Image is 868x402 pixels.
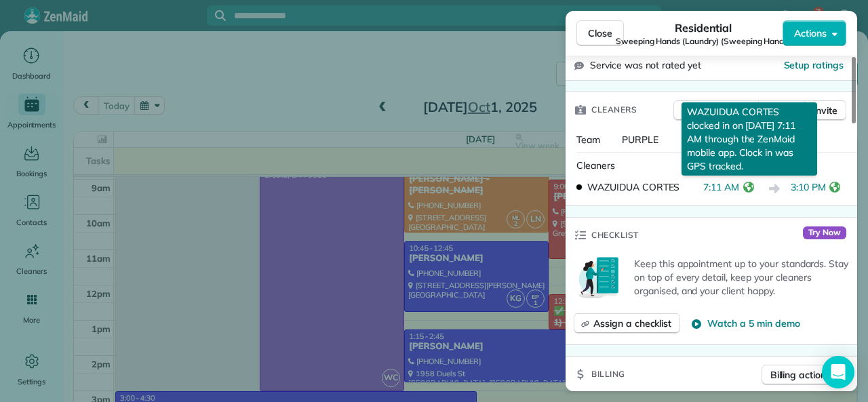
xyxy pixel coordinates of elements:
button: Time in and out [673,100,759,121]
span: Actions [794,26,827,40]
p: WAZUIDUA CORTES clocked in on [DATE] 7:11 AM through the ZenMaid mobile app. Clock in was GPS tra... [682,102,817,176]
button: Setup ratings [784,58,844,72]
span: Checklist [591,228,639,242]
span: Close [588,26,612,40]
span: Sweeping Hands (Laundry) (Sweeping Hands) [616,36,791,47]
span: Watch a 5 min demo [707,317,800,330]
button: Assign a checklist [574,313,680,334]
span: Assign a checklist [593,317,671,330]
span: Try Now [803,226,846,240]
span: Team [576,134,600,146]
span: Setup ratings [784,59,844,71]
span: 3:10 PM [791,180,826,197]
div: Open Intercom Messenger [822,356,854,388]
button: Assign [758,100,806,121]
span: Billing actions [770,368,831,382]
span: Residential [675,20,732,36]
span: Cleaners [576,159,615,172]
span: WAZUIDUA CORTES [587,180,679,194]
span: 7:11 AM [703,180,739,197]
button: Watch a 5 min demo [691,317,800,330]
button: Invite [804,100,846,121]
span: Billing [591,367,625,381]
span: PURPLE [622,134,658,146]
span: Cleaners [591,103,637,117]
button: Close [576,20,624,46]
span: Invite [813,104,837,117]
span: Service was not rated yet [590,58,701,73]
p: Keep this appointment up to your standards. Stay on top of every detail, keep your cleaners organ... [634,257,849,298]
